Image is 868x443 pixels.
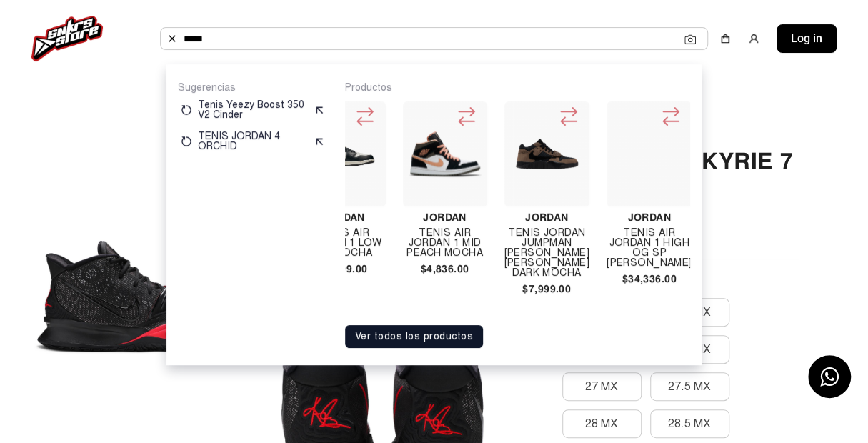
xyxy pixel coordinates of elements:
img: logo [31,16,103,61]
img: restart.svg [181,136,192,147]
h4: Jordan [403,212,487,222]
button: 28 MX [562,409,642,438]
button: 27 MX [562,372,642,401]
p: Productos [345,81,690,94]
img: user [748,33,759,44]
p: Tenis Yeezy Boost 350 V2 Cinder [198,100,308,120]
button: 27.5 MX [650,372,729,401]
img: Cámara [684,34,696,45]
img: TENIS JORDAN JUMPMAN JACK TRAVIS SCOTT DARK MOCHA [510,117,584,191]
h4: $7,999.00 [504,284,589,294]
h4: $4,836.00 [403,264,487,274]
h4: Tenis Air Jordan 1 Mid Peach Mocha [403,228,487,258]
img: shopping [719,33,731,44]
button: 28.5 MX [650,409,729,438]
h4: $34,336.00 [607,274,692,284]
img: suggest.svg [314,136,325,147]
h4: Jordan [607,212,692,222]
img: Buscar [166,33,178,44]
img: Tenis Air Jordan 1 Mid Peach Mocha [409,131,482,177]
h4: TENIS JORDAN JUMPMAN [PERSON_NAME] [PERSON_NAME] DARK MOCHA [504,228,589,278]
p: TENIS JORDAN 4 ORCHID [198,131,308,151]
img: suggest.svg [314,104,325,116]
button: Ver todos los productos [345,325,484,348]
h4: TENIS AIR JORDAN 1 HIGH OG SP [PERSON_NAME] [607,228,692,268]
p: Sugerencias [178,81,328,94]
span: Log in [791,30,822,47]
img: TENIS AIR JORDAN 1 HIGH OG SP TRAVIS SCOTT MOCHA [612,130,686,179]
img: restart.svg [181,104,192,116]
h4: Jordan [504,212,589,222]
